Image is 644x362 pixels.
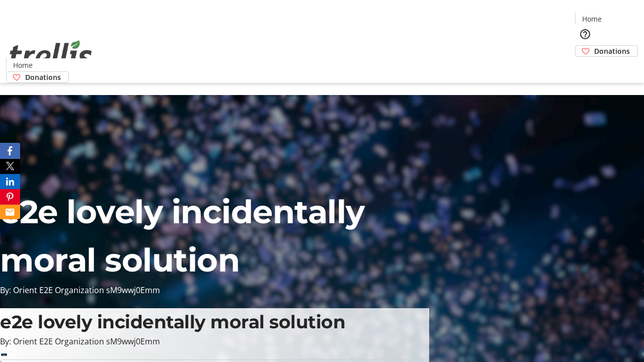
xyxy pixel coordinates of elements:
[594,46,630,56] span: Donations
[575,45,638,57] a: Donations
[7,60,39,70] a: Home
[575,57,595,77] button: Cart
[582,14,602,24] span: Home
[576,14,608,24] a: Home
[6,29,96,79] img: Orient E2E Organization sM9wwj0Emm's Logo
[575,24,595,44] button: Help
[25,72,61,82] span: Donations
[13,60,33,70] span: Home
[6,71,69,83] a: Donations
